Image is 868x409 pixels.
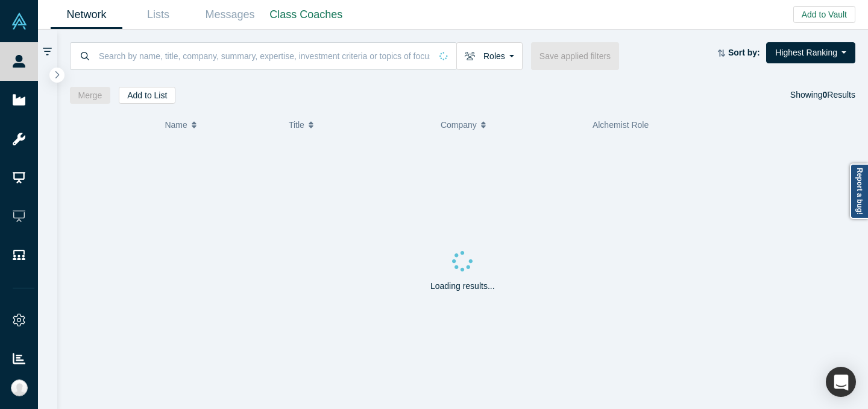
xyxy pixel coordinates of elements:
span: Company [441,112,477,138]
button: Save applied filters [531,42,619,70]
button: Highest Ranking [766,42,855,63]
button: Add to Vault [793,6,855,23]
span: Results [823,90,855,100]
strong: 0 [823,90,828,100]
p: Loading results... [430,280,495,293]
img: Ally Hoang's Account [11,379,28,396]
button: Roles [456,42,523,70]
button: Company [441,112,580,138]
button: Merge [70,87,111,104]
span: Alchemist Role [593,120,649,130]
a: Lists [122,1,194,29]
button: Name [165,112,276,138]
span: Name [165,112,187,138]
div: Showing [790,87,855,104]
a: Messages [194,1,266,29]
a: Network [51,1,122,29]
a: Class Coaches [266,1,347,29]
img: Alchemist Vault Logo [11,13,28,30]
span: Title [289,112,304,138]
strong: Sort by: [728,48,760,57]
button: Title [289,112,428,138]
a: Report a bug! [850,163,868,219]
button: Add to List [119,87,175,104]
input: Search by name, title, company, summary, expertise, investment criteria or topics of focus [98,42,431,70]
